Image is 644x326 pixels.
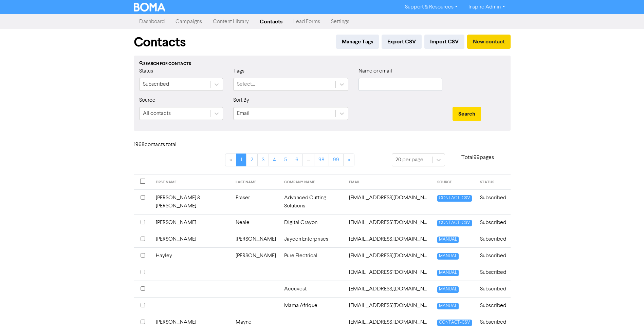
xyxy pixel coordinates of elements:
a: Page 4 [269,154,280,166]
label: Tags [233,67,244,75]
span: MANUAL [437,286,459,293]
label: Source [139,96,155,104]
a: Page 2 [246,154,258,166]
td: [PERSON_NAME] & [PERSON_NAME] [152,189,232,214]
a: Support & Resources [400,2,463,13]
img: BOMA Logo [134,3,166,12]
label: Name or email [358,67,392,75]
a: Page 98 [314,154,329,166]
label: Status [139,67,153,75]
a: Dashboard [134,15,170,28]
th: FIRST NAME [152,175,232,190]
p: Total 99 pages [445,154,511,162]
th: COMPANY NAME [280,175,345,190]
td: Subscribed [476,281,510,297]
a: Page 3 [257,154,269,166]
span: CONTACT-CSV [437,320,472,326]
button: New contact [467,35,511,49]
a: Campaigns [170,15,207,28]
button: Export CSV [382,35,422,49]
td: [PERSON_NAME] [152,214,232,231]
td: accounts@pureelectrical.net.au [345,247,433,264]
td: accounts@digitalcrayon.com.au [345,214,433,231]
span: CONTACT-CSV [437,220,472,226]
th: STATUS [476,175,510,190]
a: Page 6 [291,154,303,166]
td: Subscribed [476,264,510,281]
td: Accuvest [280,281,345,297]
div: Search for contacts [139,61,505,67]
h6: 1968 contact s total [134,142,188,148]
td: Jayden Enterprises [280,231,345,247]
td: Subscribed [476,231,510,247]
a: Content Library [207,15,254,28]
div: Email [237,109,250,118]
a: Page 5 [280,154,291,166]
a: Settings [326,15,355,28]
div: Subscribed [143,80,169,88]
a: Page 99 [329,154,344,166]
th: LAST NAME [232,175,280,190]
span: MANUAL [437,253,459,260]
td: Pure Electrical [280,247,345,264]
span: MANUAL [437,237,459,243]
td: Fraser [232,189,280,214]
td: Digital Crayon [280,214,345,231]
td: [PERSON_NAME] [232,231,280,247]
span: MANUAL [437,303,459,309]
td: [PERSON_NAME] [152,231,232,247]
button: Manage Tags [336,35,379,49]
td: Subscribed [476,297,510,314]
td: accuvest@accuvest.com.au [345,281,433,297]
a: Lead Forms [288,15,326,28]
td: accounts@jaydenenterprises.com [345,231,433,247]
td: Subscribed [476,247,510,264]
td: Hayley [152,247,232,264]
span: MANUAL [437,270,459,276]
td: accounts@vikinggroup.com.au [345,264,433,281]
span: CONTACT-CSV [437,195,472,202]
td: Mama Afrique [280,297,345,314]
td: Subscribed [476,189,510,214]
div: Select... [237,80,255,88]
div: All contacts [143,109,171,118]
td: achiaa@bigpond.com [345,297,433,314]
h1: Contacts [134,35,186,50]
td: Subscribed [476,214,510,231]
th: EMAIL [345,175,433,190]
th: SOURCE [433,175,476,190]
a: Page 1 is your current page [236,154,246,166]
td: [PERSON_NAME] [232,247,280,264]
td: accounts@acseng.com.au [345,189,433,214]
button: Import CSV [424,35,464,49]
a: Inspire Admin [463,2,510,13]
div: 20 per page [395,156,423,164]
button: Search [453,107,481,121]
iframe: Chat Widget [610,293,644,326]
a: » [343,154,354,166]
td: Neale [232,214,280,231]
a: Contacts [254,15,288,28]
td: Advanced Cutting Solutions [280,189,345,214]
label: Sort By [233,96,249,104]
